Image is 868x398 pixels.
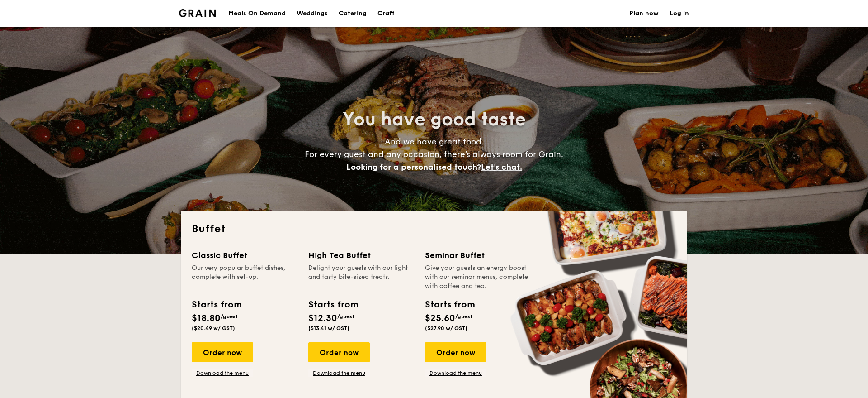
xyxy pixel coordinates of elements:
span: ($13.41 w/ GST) [308,325,349,331]
h2: Buffet [192,222,676,236]
div: High Tea Buffet [308,249,414,262]
span: /guest [337,313,354,320]
span: $12.30 [308,313,337,324]
span: And we have great food. For every guest and any occasion, there’s always room for Grain. [305,137,563,172]
span: Looking for a personalised touch? [346,162,481,172]
div: Starts from [425,298,474,312]
img: Grain [179,9,216,17]
a: Download the menu [425,369,486,377]
span: You have good taste [343,109,526,130]
a: Logotype [179,9,216,17]
span: Let's chat. [481,162,522,172]
div: Starts from [192,298,241,312]
span: $18.80 [192,313,221,324]
div: Order now [425,342,486,362]
a: Download the menu [308,369,370,377]
div: Our very popular buffet dishes, complete with set-up. [192,264,297,291]
span: /guest [221,313,238,320]
div: Order now [192,342,253,362]
span: ($27.90 w/ GST) [425,325,467,331]
span: /guest [455,313,472,320]
a: Download the menu [192,369,253,377]
div: Delight your guests with our light and tasty bite-sized treats. [308,264,414,291]
span: $25.60 [425,313,455,324]
div: Order now [308,342,370,362]
div: Classic Buffet [192,249,297,262]
div: Give your guests an energy boost with our seminar menus, complete with coffee and tea. [425,264,531,291]
div: Starts from [308,298,358,312]
span: ($20.49 w/ GST) [192,325,235,331]
div: Seminar Buffet [425,249,531,262]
